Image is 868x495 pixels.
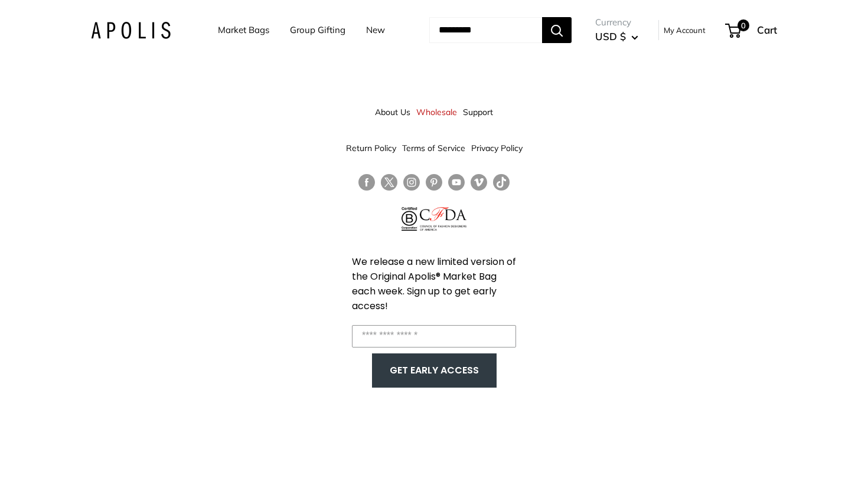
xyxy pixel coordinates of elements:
a: New [366,22,385,38]
a: Follow us on Facebook [358,174,375,191]
a: Follow us on Pinterest [426,174,442,191]
input: Search... [429,17,542,43]
a: My Account [664,23,706,37]
a: About Us [375,101,410,123]
a: Group Gifting [290,22,345,38]
a: Support [463,101,493,123]
a: Follow us on Twitter [381,174,397,195]
span: USD $ [595,30,626,42]
span: Cart [757,24,777,36]
button: USD $ [595,27,638,46]
span: Currency [595,14,638,31]
a: Follow us on Tumblr [493,174,510,191]
a: Return Policy [346,137,396,159]
img: Apolis [91,22,171,39]
a: Market Bags [218,22,269,38]
a: Terms of Service [402,137,465,159]
a: Wholesale [416,101,457,123]
img: Certified B Corporation [402,207,417,231]
span: 0 [738,19,749,31]
span: We release a new limited version of the Original Apolis® Market Bag each week. Sign up to get ear... [352,255,516,313]
a: Follow us on Instagram [403,174,420,191]
a: Follow us on YouTube [448,174,465,191]
a: 0 Cart [726,21,777,40]
img: Council of Fashion Designers of America Member [420,207,466,231]
button: Search [542,17,572,43]
input: Enter your email [352,325,516,348]
button: GET EARLY ACCESS [384,359,485,382]
a: Follow us on Vimeo [471,174,487,191]
a: Privacy Policy [471,137,523,159]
